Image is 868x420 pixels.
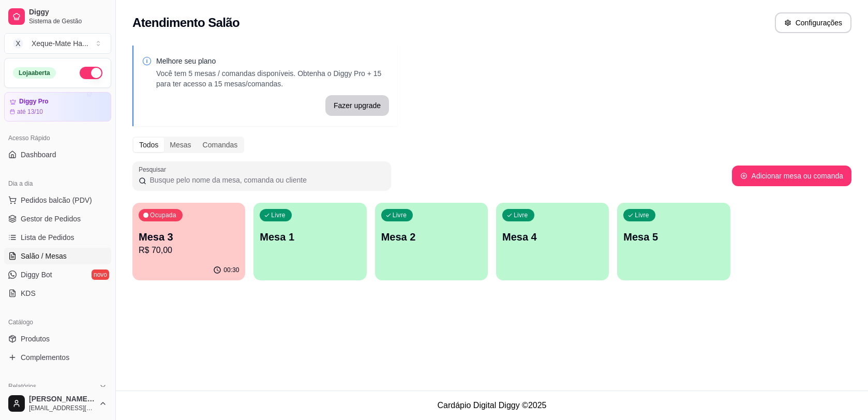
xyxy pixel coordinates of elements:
[271,211,286,219] p: Livre
[19,98,49,106] article: Diggy Pro
[4,285,111,302] a: KDS
[4,331,111,347] a: Produtos
[139,244,239,257] p: R$ 70,00
[17,108,43,116] article: até 13/10
[21,288,36,298] span: KDS
[156,68,389,89] p: Você tem 5 mesas / comandas disponíveis. Obtenha o Diggy Pro + 15 para ter acesso a 15 mesas/coma...
[4,33,111,54] button: Select a team
[381,230,482,244] p: Mesa 2
[4,391,111,416] button: [PERSON_NAME] e [PERSON_NAME][EMAIL_ADDRESS][DOMAIN_NAME]
[496,203,609,280] button: LivreMesa 4
[139,165,170,174] label: Pesquisar
[4,211,111,227] a: Gestor de Pedidos
[375,203,488,280] button: LivreMesa 2
[29,395,95,404] span: [PERSON_NAME] e [PERSON_NAME]
[21,269,52,280] span: Diggy Bot
[393,211,407,219] p: Livre
[156,56,389,66] p: Melhore seu plano
[623,230,724,244] p: Mesa 5
[4,266,111,283] a: Diggy Botnovo
[775,12,851,33] button: Configurações
[635,211,649,219] p: Livre
[133,138,164,152] div: Todos
[29,404,95,412] span: [EMAIL_ADDRESS][DOMAIN_NAME]
[116,391,868,420] footer: Cardápio Digital Diggy © 2025
[260,230,360,244] p: Mesa 1
[514,211,528,219] p: Livre
[29,8,107,17] span: Diggy
[8,382,36,391] span: Relatórios
[4,349,111,366] a: Complementos
[197,138,244,152] div: Comandas
[325,95,389,116] button: Fazer upgrade
[4,248,111,264] a: Salão / Mesas
[21,149,56,160] span: Dashboard
[21,195,92,205] span: Pedidos balcão (PDV)
[32,38,88,49] div: Xeque-Mate Ha ...
[4,192,111,208] button: Pedidos balcão (PDV)
[223,266,239,274] p: 00:30
[132,14,240,31] h2: Atendimento Salão
[4,229,111,246] a: Lista de Pedidos
[732,166,851,186] button: Adicionar mesa ou comanda
[164,138,197,152] div: Mesas
[21,214,81,224] span: Gestor de Pedidos
[80,67,102,79] button: Alterar Status
[29,17,107,25] span: Sistema de Gestão
[617,203,730,280] button: LivreMesa 5
[21,334,50,344] span: Produtos
[132,203,245,280] button: OcupadaMesa 3R$ 70,0000:30
[4,4,111,29] a: DiggySistema de Gestão
[139,230,239,244] p: Mesa 3
[4,146,111,163] a: Dashboard
[253,203,366,280] button: LivreMesa 1
[502,230,603,244] p: Mesa 4
[13,38,23,49] span: X
[4,314,111,331] div: Catálogo
[21,251,67,261] span: Salão / Mesas
[4,130,111,146] div: Acesso Rápido
[21,352,69,363] span: Complementos
[146,175,385,185] input: Pesquisar
[150,211,176,219] p: Ocupada
[21,232,74,243] span: Lista de Pedidos
[4,175,111,192] div: Dia a dia
[4,92,111,122] a: Diggy Proaté 13/10
[13,67,56,79] div: Loja aberta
